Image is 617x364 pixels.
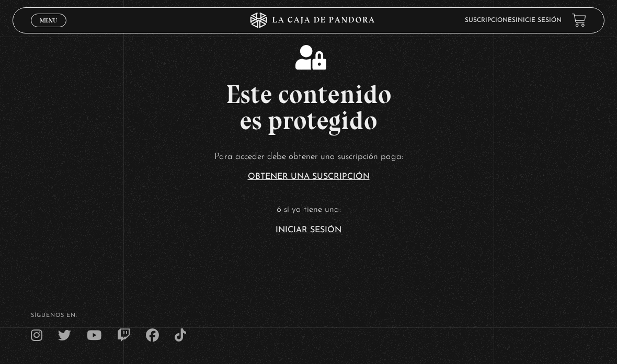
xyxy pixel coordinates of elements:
[516,17,562,24] a: Inicie sesión
[465,17,516,24] a: Suscripciones
[37,26,61,33] span: Cerrar
[572,13,586,27] a: View your shopping cart
[276,226,341,234] a: Iniciar Sesión
[40,17,57,24] span: Menu
[31,313,586,318] h4: SÍguenos en:
[248,173,370,181] a: Obtener una suscripción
